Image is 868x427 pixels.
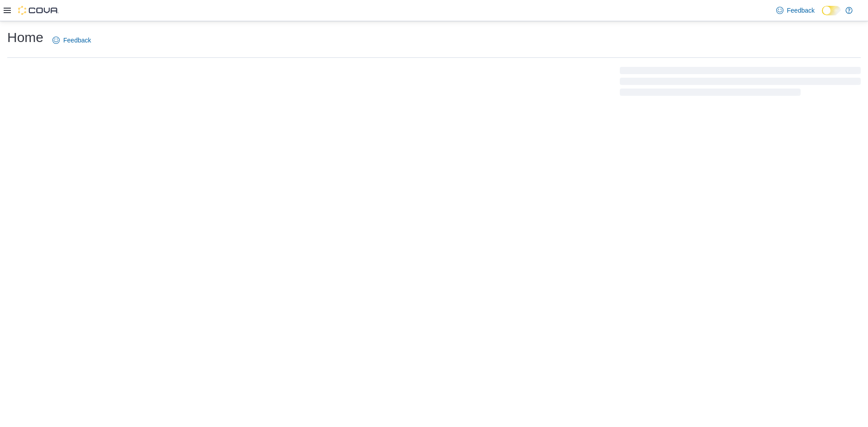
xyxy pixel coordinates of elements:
[787,6,815,15] span: Feedback
[620,69,861,98] span: Loading
[773,1,818,19] a: Feedback
[63,36,91,45] span: Feedback
[822,15,822,16] span: Dark Mode
[822,6,841,15] input: Dark Mode
[49,31,94,49] a: Feedback
[18,6,59,15] img: Cova
[7,28,43,47] h1: Home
